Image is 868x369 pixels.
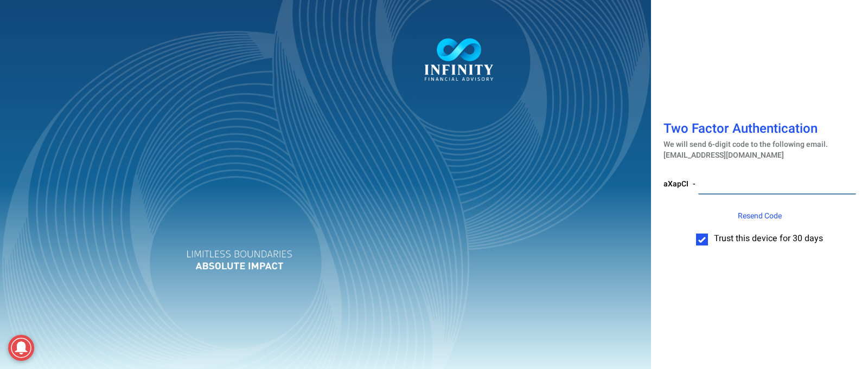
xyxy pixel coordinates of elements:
span: aXapCI [663,178,688,190]
span: Resend Code [738,210,782,222]
span: We will send 6-digit code to the following email. [663,139,828,150]
span: [EMAIL_ADDRESS][DOMAIN_NAME] [663,150,784,161]
h1: Two Factor Authentication [663,122,856,139]
span: - [693,178,695,190]
span: Trust this device for 30 days [714,232,823,245]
